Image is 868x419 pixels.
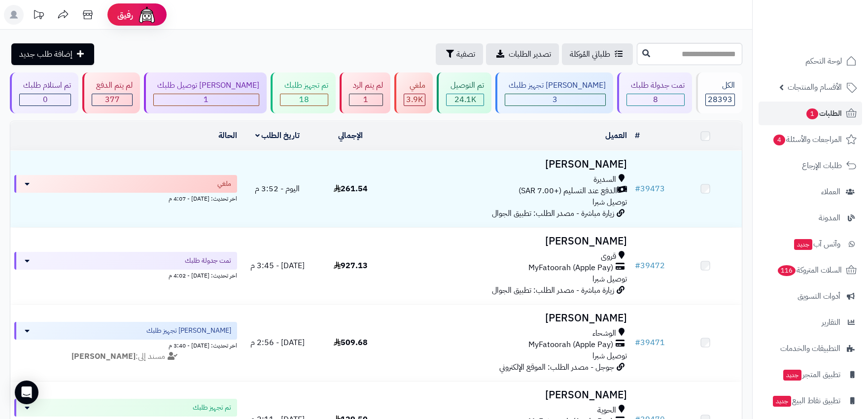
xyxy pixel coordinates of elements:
a: لوحة التحكم [759,49,862,73]
a: أدوات التسويق [759,284,862,308]
span: قروى [601,251,616,262]
span: أدوات التسويق [798,289,840,303]
a: الحالة [218,130,237,141]
span: 377 [105,94,120,105]
a: إضافة طلب جديد [11,43,94,65]
span: الدفع عند التسليم (+7.00 SAR) [519,185,617,197]
span: تطبيق نقاط البيع [772,394,840,408]
strong: [PERSON_NAME] [71,350,136,362]
span: التطبيقات والخدمات [780,342,840,355]
span: [PERSON_NAME] تجهيز طلبك [146,326,231,336]
a: الطلبات1 [759,102,862,125]
a: تم التوصيل 24.1K [435,72,493,113]
button: تصفية [436,43,483,65]
div: ملغي [404,80,425,91]
span: الأقسام والمنتجات [788,80,842,94]
h3: [PERSON_NAME] [391,159,626,170]
a: تم استلام طلبك 0 [8,72,80,113]
div: لم يتم الدفع [92,80,132,91]
span: 1 [806,108,818,119]
span: تمت جدولة طلبك [185,256,231,266]
div: 3 [505,94,605,105]
span: رفيق [117,9,133,21]
div: مسند إلى: [7,351,244,362]
span: 1 [363,94,368,105]
div: [PERSON_NAME] تجهيز طلبك [505,80,606,91]
div: 24108 [447,94,483,105]
a: #39472 [635,260,665,272]
span: وآتس آب [793,237,840,251]
div: 0 [20,94,70,105]
span: المدونة [819,211,840,225]
div: 18 [280,94,327,105]
div: اخر تحديث: [DATE] - 4:07 م [14,193,237,203]
a: طلباتي المُوكلة [562,43,633,65]
span: تطبيق المتجر [782,368,840,382]
span: [DATE] - 3:45 م [250,260,305,272]
span: ملغي [217,179,231,189]
a: لم يتم الرد 1 [338,72,392,113]
a: [PERSON_NAME] تجهيز طلبك 3 [493,72,615,113]
div: 377 [92,94,132,105]
a: تصدير الطلبات [486,43,559,65]
div: [PERSON_NAME] توصيل طلبك [153,80,259,91]
a: ملغي 3.9K [392,72,435,113]
span: جديد [783,370,801,381]
span: # [635,337,640,349]
div: تم استلام طلبك [19,80,71,91]
h3: [PERSON_NAME] [391,236,626,247]
span: 3 [553,94,557,105]
div: الكل [705,80,735,91]
a: لم يتم الدفع 377 [80,72,141,113]
span: الوشحاء [592,328,616,339]
a: تحديثات المنصة [26,5,51,27]
a: تطبيق نقاط البيعجديد [759,389,862,413]
span: العملاء [821,185,840,199]
div: 1 [154,94,259,105]
span: 28393 [708,94,732,105]
span: MyFatoorah (Apple Pay) [528,262,613,274]
span: طلبات الإرجاع [802,159,842,173]
a: طلبات الإرجاع [759,154,862,177]
span: الحوية [597,405,616,416]
span: طلباتي المُوكلة [570,48,610,60]
span: 1 [204,94,208,105]
span: إضافة طلب جديد [19,48,72,60]
div: 8 [627,94,684,105]
a: [PERSON_NAME] توصيل طلبك 1 [142,72,269,113]
a: الإجمالي [338,130,363,141]
a: تاريخ الطلب [255,130,300,141]
a: تطبيق المتجرجديد [759,363,862,386]
h3: [PERSON_NAME] [391,389,626,401]
a: التقارير [759,311,862,334]
span: لوحة التحكم [805,54,842,68]
span: زيارة مباشرة - مصدر الطلب: تطبيق الجوال [492,284,614,296]
div: تم تجهيز طلبك [280,80,328,91]
div: 1 [349,94,382,105]
span: الطلبات [805,106,842,120]
a: العملاء [759,180,862,204]
span: 18 [299,94,309,105]
span: السديرة [593,174,616,185]
a: وآتس آبجديد [759,232,862,256]
span: 509.68 [334,337,368,349]
span: توصيل شبرا [592,196,627,208]
span: تصدير الطلبات [509,48,551,60]
a: #39473 [635,183,665,195]
span: # [635,260,640,272]
span: 261.54 [334,183,368,195]
span: [DATE] - 2:56 م [250,337,305,349]
img: logo-2.png [801,28,859,48]
a: # [635,130,640,141]
span: MyFatoorah (Apple Pay) [528,339,613,350]
span: تم تجهيز طلبك [193,403,231,413]
span: جديد [794,239,812,250]
a: التطبيقات والخدمات [759,337,862,360]
span: # [635,183,640,195]
div: تم التوصيل [446,80,484,91]
div: اخر تحديث: [DATE] - 4:02 م [14,270,237,280]
span: جوجل - مصدر الطلب: الموقع الإلكتروني [499,361,614,373]
div: تمت جدولة طلبك [626,80,684,91]
span: تصفية [456,48,475,60]
span: 927.13 [334,260,368,272]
